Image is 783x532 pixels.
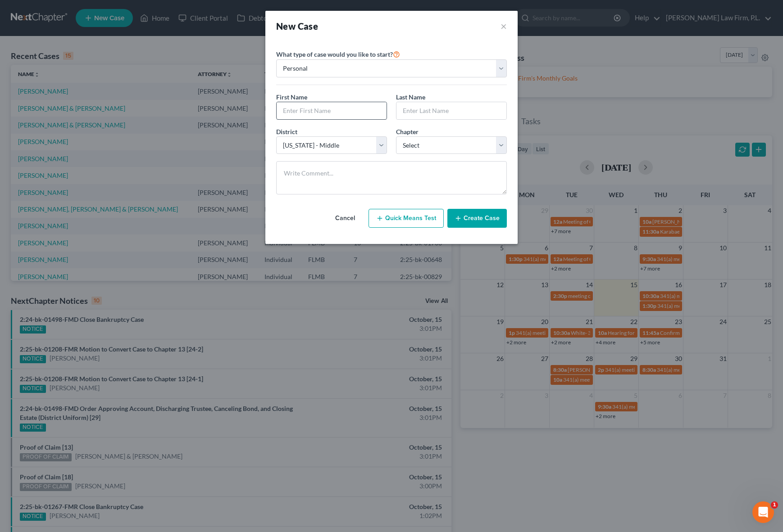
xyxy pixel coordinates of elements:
[752,501,774,523] iframe: Intercom live chat
[396,102,506,119] input: Enter Last Name
[369,209,444,228] button: Quick Means Test
[447,209,507,228] button: Create Case
[396,93,425,101] span: Last Name
[276,21,318,32] strong: New Case
[501,20,507,32] button: ×
[276,49,400,59] label: What type of case would you like to start?
[276,128,297,135] span: District
[325,209,365,227] button: Cancel
[277,102,387,119] input: Enter First Name
[276,93,307,101] span: First Name
[771,501,778,509] span: 1
[396,128,419,135] span: Chapter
